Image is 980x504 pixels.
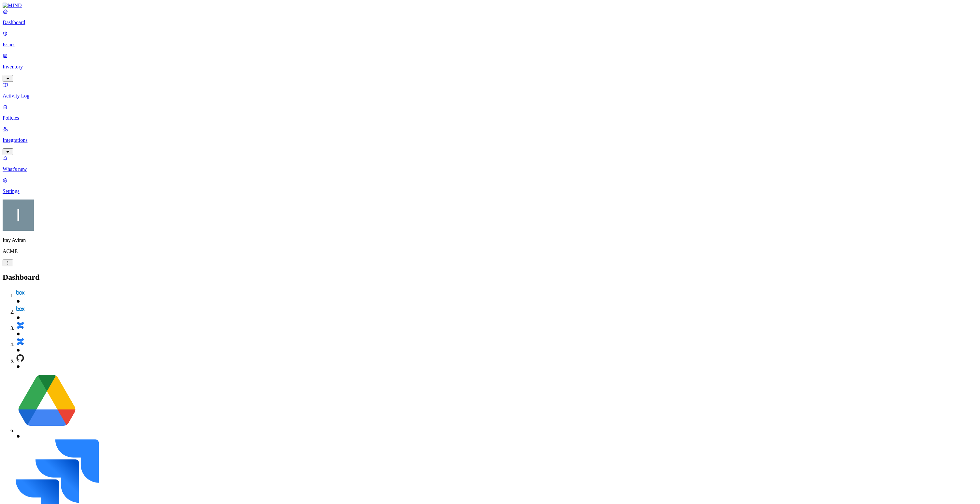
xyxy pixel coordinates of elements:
a: Dashboard [3,8,977,25]
img: MIND [3,3,22,8]
img: svg%3e [16,370,78,432]
p: Dashboard [3,20,977,25]
a: MIND [3,3,977,8]
a: What's new [3,155,977,172]
a: Integrations [3,126,977,154]
img: svg%3e [16,353,25,363]
p: Itay Aviran [3,237,977,243]
img: svg%3e [16,304,25,314]
img: Itay Aviran [3,200,34,231]
h2: Dashboard [3,273,977,282]
a: Policies [3,104,977,121]
img: svg%3e [16,321,25,330]
a: Issues [3,31,977,48]
a: Inventory [3,53,977,81]
p: Policies [3,115,977,121]
p: Inventory [3,64,977,70]
p: Activity Log [3,93,977,99]
a: Activity Log [3,82,977,99]
p: Integrations [3,137,977,143]
a: Settings [3,177,977,194]
img: svg%3e [16,288,25,297]
p: Issues [3,42,977,48]
p: Settings [3,188,977,194]
img: svg%3e [16,337,25,346]
p: What's new [3,166,977,172]
p: ACME [3,248,977,254]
